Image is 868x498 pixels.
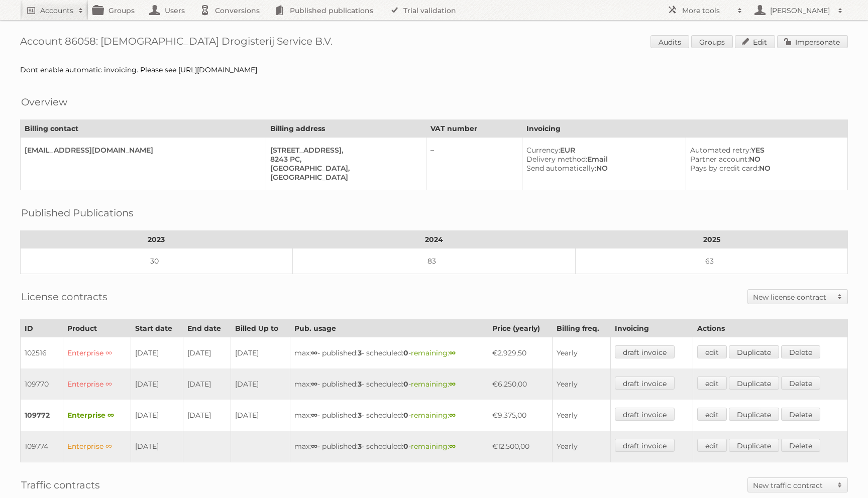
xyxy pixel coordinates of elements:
a: draft invoice [615,377,675,390]
div: NO [526,164,678,173]
td: €6.250,00 [488,368,553,400]
th: Invoicing [611,320,693,337]
strong: ∞ [311,348,317,357]
div: [EMAIL_ADDRESS][DOMAIN_NAME] [25,146,258,155]
th: Billing contact [21,120,266,138]
td: 63 [576,248,848,274]
a: edit [697,439,727,452]
a: Delete [781,408,820,421]
th: Pub. usage [290,320,488,337]
a: Delete [781,439,820,452]
a: Groups [691,35,733,48]
td: [DATE] [131,431,183,462]
th: Actions [693,320,848,337]
a: edit [697,345,727,358]
strong: 3 [358,442,362,451]
h2: More tools [682,6,732,16]
td: [DATE] [131,337,183,369]
th: Product [63,320,131,337]
span: Automated retry: [690,146,751,155]
td: [DATE] [183,368,231,400]
strong: 0 [403,411,408,420]
div: [GEOGRAPHIC_DATA], [270,164,418,173]
th: 2025 [576,231,848,248]
td: 102516 [21,337,63,369]
th: End date [183,320,231,337]
td: – [426,138,522,190]
td: Enterprise ∞ [63,337,131,369]
td: [DATE] [183,400,231,431]
th: 2024 [292,231,575,248]
td: Enterprise ∞ [63,368,131,400]
h2: Accounts [40,6,73,16]
h1: Account 86058: [DEMOGRAPHIC_DATA] Drogisterij Service B.V. [20,35,848,50]
a: edit [697,408,727,421]
strong: 3 [358,411,362,420]
td: [DATE] [183,337,231,369]
strong: 0 [403,442,408,451]
td: max: - published: - scheduled: - [290,400,488,431]
div: [GEOGRAPHIC_DATA] [270,173,418,182]
div: [STREET_ADDRESS], [270,146,418,155]
span: Send automatically: [526,164,596,173]
a: New license contract [748,290,847,304]
a: Duplicate [729,345,779,358]
td: Enterprise ∞ [63,431,131,462]
td: 109772 [21,400,63,431]
th: Billing freq. [552,320,610,337]
strong: ∞ [311,442,317,451]
span: remaining: [411,380,456,389]
td: €12.500,00 [488,431,553,462]
th: Invoicing [522,120,848,138]
div: EUR [526,146,678,155]
a: draft invoice [615,439,675,452]
a: edit [697,377,727,390]
td: €9.375,00 [488,400,553,431]
td: Yearly [552,368,610,400]
a: Delete [781,377,820,390]
strong: ∞ [449,411,456,420]
td: 109770 [21,368,63,400]
strong: ∞ [449,380,456,389]
th: ID [21,320,63,337]
div: NO [690,164,839,173]
td: [DATE] [231,400,290,431]
th: VAT number [426,120,522,138]
a: Delete [781,345,820,358]
a: Edit [735,35,775,48]
span: remaining: [411,411,456,420]
div: Dont enable automatic invoicing. Please see [URL][DOMAIN_NAME] [20,65,848,74]
th: Price (yearly) [488,320,553,337]
strong: 3 [358,348,362,357]
td: max: - published: - scheduled: - [290,337,488,369]
span: Partner account: [690,155,749,164]
td: [DATE] [131,368,183,400]
h2: License contracts [21,289,107,304]
strong: 0 [403,348,408,357]
a: Duplicate [729,377,779,390]
span: Delivery method: [526,155,587,164]
h2: [PERSON_NAME] [768,6,833,16]
a: Impersonate [777,35,848,48]
td: 83 [292,248,575,274]
span: remaining: [411,442,456,451]
strong: 0 [403,380,408,389]
strong: ∞ [449,348,456,357]
div: 8243 PC, [270,155,418,164]
span: remaining: [411,348,456,357]
h2: Traffic contracts [21,477,100,492]
td: [DATE] [231,337,290,369]
td: [DATE] [131,400,183,431]
strong: ∞ [311,411,317,420]
h2: New license contract [753,292,832,302]
a: draft invoice [615,345,675,358]
div: NO [690,155,839,164]
strong: 3 [358,380,362,389]
span: Currency: [526,146,560,155]
td: 30 [21,248,293,274]
td: Yearly [552,400,610,431]
td: Yearly [552,431,610,462]
div: YES [690,146,839,155]
a: Duplicate [729,439,779,452]
a: Audits [650,35,689,48]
